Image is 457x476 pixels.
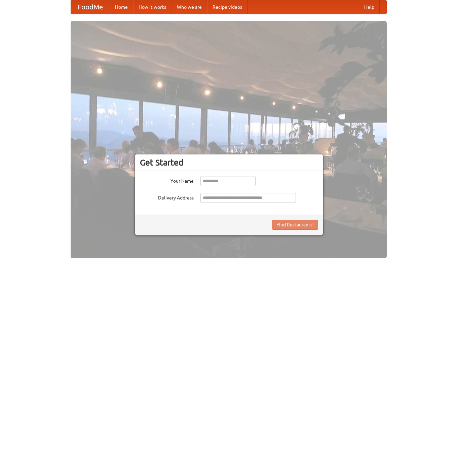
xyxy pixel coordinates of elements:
[140,176,194,184] label: Your Name
[172,0,207,14] a: Who we are
[110,0,133,14] a: Home
[133,0,172,14] a: How it works
[359,0,380,14] a: Help
[207,0,247,14] a: Recipe videos
[140,157,318,168] h3: Get Started
[272,220,318,230] button: Find Restaurants!
[71,0,110,14] a: FoodMe
[140,193,194,201] label: Delivery Address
